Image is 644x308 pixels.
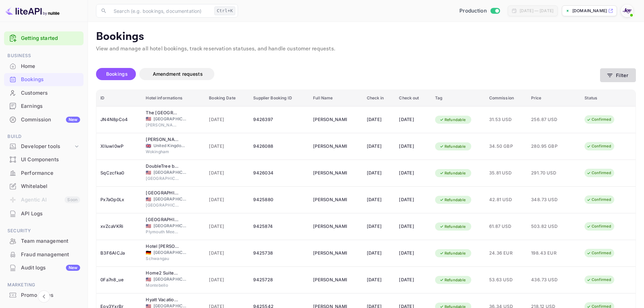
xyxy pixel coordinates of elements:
a: API Logs [4,207,84,220]
div: Refundable [435,276,470,284]
div: SqCzcfka0 [100,168,138,179]
span: [DATE] [209,143,245,150]
th: Supplier Booking ID [249,90,309,106]
div: Confirmed [582,249,616,257]
div: 9426397 [253,114,305,125]
div: Refundable [435,249,470,258]
div: Home [21,63,80,70]
div: [DATE] [399,194,427,205]
div: xvZcaVKRi [100,221,138,232]
span: 198.43 EUR [531,250,565,257]
div: Developer tools [21,143,73,150]
th: Hotel informations [142,90,205,106]
span: Bookings [106,71,128,77]
span: 280.95 GBP [531,143,565,150]
div: The Westin Washington Dulles Airport [146,110,180,116]
div: [DATE] [399,275,427,285]
span: Security [4,227,84,235]
div: [DATE] [367,275,391,285]
span: Build [4,133,84,140]
div: Team management [21,237,80,245]
span: 436.73 USD [531,276,565,284]
div: API Logs [21,210,80,218]
span: [GEOGRAPHIC_DATA] [153,223,187,229]
span: Germany [146,251,151,255]
div: Fraud management [4,248,84,261]
span: 31.53 USD [489,116,523,123]
button: Filter [600,68,636,82]
th: Price [527,90,580,106]
th: Full Name [309,90,362,106]
div: [DATE] [399,221,427,232]
div: Audit logsNew [4,261,84,275]
img: With Joy [622,5,633,16]
span: 34.50 GBP [489,143,523,150]
div: Refundable [435,142,470,151]
span: 53.63 USD [489,276,523,284]
div: [DATE] [367,194,391,205]
a: Performance [4,167,84,179]
div: Hyatt Vacation Club at The Welk, San Diego Area [146,297,180,303]
a: Fraud management [4,248,84,261]
div: JN4N8pCo4 [100,114,138,125]
div: New [66,117,80,123]
div: Ctrl+K [214,6,235,15]
span: [GEOGRAPHIC_DATA] [153,169,187,175]
div: Bookings [4,73,84,86]
span: Business [4,52,84,60]
span: 348.73 USD [531,196,565,204]
p: [DOMAIN_NAME] [572,8,607,14]
div: Earnings [4,100,84,113]
div: [DATE] [367,221,391,232]
div: 9425874 [253,221,305,232]
div: Customers [21,89,80,97]
div: Customers [4,87,84,100]
div: Shelbi Cook [313,168,347,179]
th: ID [96,90,142,106]
div: Home2 Suites by Hilton Los Angeles Montebello [146,270,180,277]
div: Bookings [21,76,80,84]
div: 9425880 [253,194,305,205]
span: [GEOGRAPHIC_DATA] [153,250,187,256]
div: 9425728 [253,275,305,285]
div: account-settings tabs [96,68,600,80]
div: [DATE] [399,114,427,125]
th: Check in [363,90,395,106]
div: Confirmed [582,276,616,284]
div: Team management [4,235,84,248]
span: [DATE] [209,169,245,177]
div: Px7aOp0Lx [100,194,138,205]
span: [GEOGRAPHIC_DATA] [153,196,187,202]
div: 9426088 [253,141,305,152]
span: United Kingdom of [GEOGRAPHIC_DATA] and [GEOGRAPHIC_DATA] [153,143,187,149]
div: B3F6AICJa [100,248,138,259]
div: Breeann Arkelian [313,275,347,285]
div: Fraud management [21,251,80,259]
a: Audit logsNew [4,261,84,274]
div: Earnings [21,102,80,110]
div: 9426034 [253,168,305,179]
span: [DATE] [209,196,245,204]
a: Promo codes [4,289,84,301]
div: [DATE] [399,168,427,179]
div: Refundable [435,196,470,204]
div: [DATE] [399,248,427,259]
span: Plymouth Meeting [146,229,180,235]
span: Montebello [146,282,180,288]
span: Marketing [4,281,84,289]
div: Home [4,60,84,73]
span: Amendment requests [153,71,203,77]
div: Refundable [435,222,470,231]
div: Emma Braunton [313,141,347,152]
div: Refundable [435,116,470,124]
div: DoubleTree by Hilton Hotel Charlottesville [146,163,180,170]
div: Refundable [435,169,470,177]
span: [GEOGRAPHIC_DATA] [146,202,180,208]
div: Hampton Inn Philadelphia/Plymouth Meeting [146,216,180,223]
span: [DATE] [209,276,245,284]
span: [GEOGRAPHIC_DATA] [146,175,180,182]
a: Earnings [4,100,84,112]
span: Production [459,7,487,15]
div: 0Fa7n8_ue [100,275,138,285]
div: Confirmed [582,195,616,204]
